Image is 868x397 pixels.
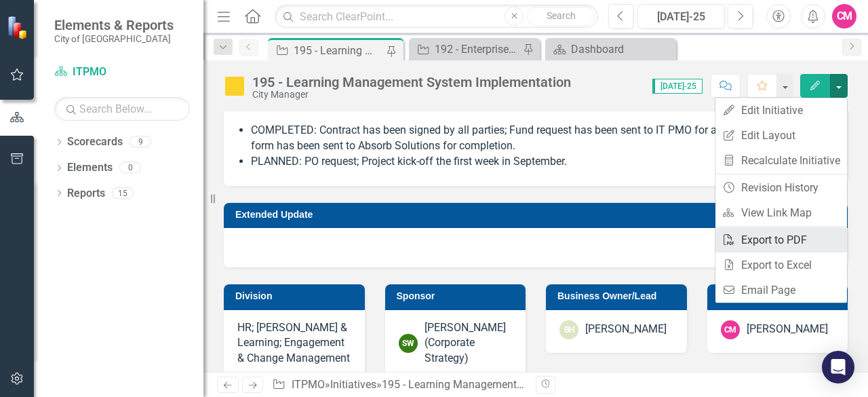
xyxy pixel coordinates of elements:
[130,136,151,148] div: 9
[292,378,325,391] a: ITPMO
[235,210,599,220] h3: Extended Update
[67,134,123,150] a: Scorecards
[715,252,847,278] a: Export to Excel
[747,322,828,337] div: [PERSON_NAME]
[399,334,418,353] div: SW
[251,123,834,154] li: COMPLETED: Contract has been signed by all parties; Fund request has been sent to IT PMO for appr...
[721,320,740,339] div: CM
[527,7,595,26] button: Search
[832,4,856,29] button: CM
[557,291,680,301] h3: Business Owner/Lead
[559,320,578,339] div: BH
[330,378,376,391] a: Initiatives
[715,200,847,225] a: View Link Map
[715,227,847,252] a: Export to PDF
[637,4,724,29] button: [DATE]-25
[224,75,245,97] img: Caution
[294,42,383,59] div: 195 - Learning Management System Implementation
[571,41,673,58] div: Dashboard
[54,33,174,44] small: City of [GEOGRAPHIC_DATA]
[715,123,847,148] a: Edit Layout
[275,5,598,29] input: Search ClearPoint...
[715,98,847,123] a: Edit Initiative
[67,160,113,176] a: Elements
[54,97,190,121] input: Search Below...
[251,154,834,170] li: PLANNED: PO request; Project kick-off the first week in September.
[54,64,190,80] a: ITPMO
[425,320,513,367] div: [PERSON_NAME] (Corporate Strategy)
[67,186,105,202] a: Reports
[549,41,673,58] a: Dashboard
[237,321,350,365] span: HR; [PERSON_NAME] & Learning; Engagement & Change Management
[715,148,847,173] a: Recalculate Initiative
[272,377,526,393] div: » »
[585,322,667,337] div: [PERSON_NAME]
[235,291,358,301] h3: Division
[252,75,571,90] div: 195 - Learning Management System Implementation
[7,15,31,39] img: ClearPoint Strategy
[715,175,847,200] a: Revision History
[435,41,519,58] div: 192 - Enterprise Resource Planning (ERP) – Software selection and implementation
[642,9,719,25] div: [DATE]-25
[715,278,847,303] a: Email Page
[252,90,571,100] div: City Manager
[822,351,854,383] div: Open Intercom Messenger
[397,291,519,301] h3: Sponsor
[112,187,134,199] div: 15
[382,378,633,391] div: 195 - Learning Management System Implementation
[412,41,519,58] a: 192 - Enterprise Resource Planning (ERP) – Software selection and implementation
[119,162,141,174] div: 0
[54,17,174,33] span: Elements & Reports
[652,79,703,94] span: [DATE]-25
[547,10,576,21] span: Search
